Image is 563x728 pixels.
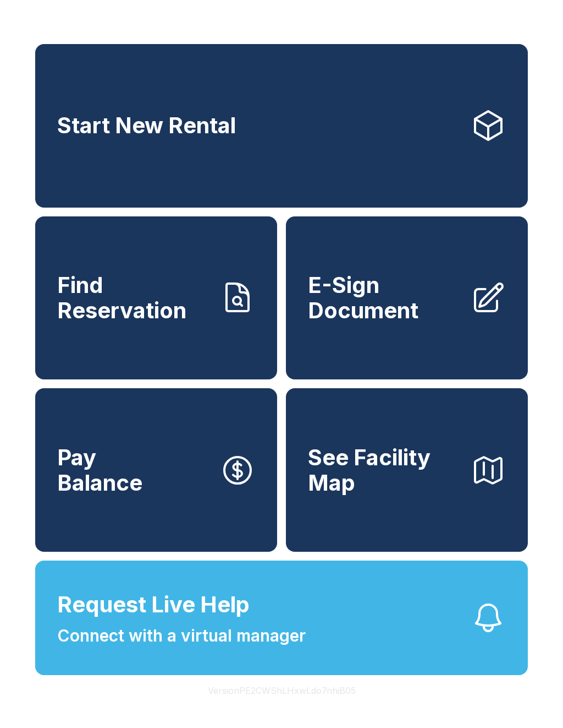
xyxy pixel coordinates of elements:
[35,388,277,552] a: PayBalance
[35,561,528,675] button: Request Live HelpConnect with a virtual manager
[35,44,528,208] a: Start New Rental
[57,623,306,648] span: Connect with a virtual manager
[308,273,462,323] span: E-Sign Document
[57,113,236,138] span: Start New Rental
[57,588,250,621] span: Request Live Help
[286,216,528,380] a: E-Sign Document
[57,273,211,323] span: Find Reservation
[57,445,142,495] span: Pay Balance
[308,445,462,495] span: See Facility Map
[35,216,277,380] a: Find Reservation
[199,675,365,706] button: VersionPE2CWShLHxwLdo7nhiB05
[286,388,528,552] button: See Facility Map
